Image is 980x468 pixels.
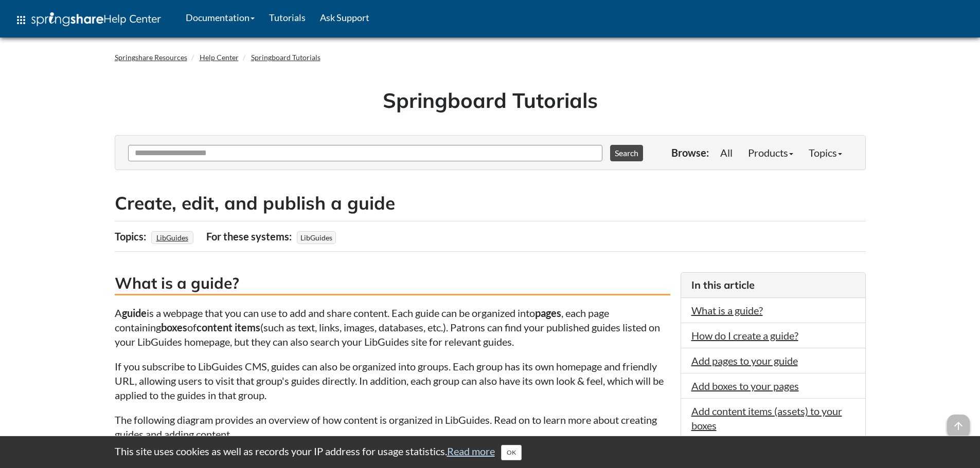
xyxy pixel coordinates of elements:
[115,413,670,441] p: The following diagram provides an overview of how content is organized in LibGuides. Read on to l...
[671,145,709,160] p: Browse:
[447,445,495,457] a: Read more
[691,380,799,392] a: Add boxes to your pages
[115,227,149,246] div: Topics:
[197,321,260,333] strong: content items
[691,304,763,316] a: What is a guide?
[501,445,522,460] button: Close
[691,354,798,367] a: Add pages to your guide
[155,230,190,245] a: LibGuides
[740,142,801,163] a: Products
[610,145,643,161] button: Search
[115,191,866,216] h2: Create, edit, and publish a guide
[122,307,147,319] strong: guide
[8,5,168,35] a: apps Help Center
[947,416,970,428] a: arrow_upward
[691,329,798,342] a: How do I create a guide?
[535,307,561,319] strong: pages
[200,53,239,62] a: Help Center
[262,5,313,30] a: Tutorials
[712,142,740,163] a: All
[206,227,294,246] div: For these systems:
[313,5,377,30] a: Ask Support
[297,231,336,244] span: LibGuides
[251,53,320,62] a: Springboard Tutorials
[161,321,187,333] strong: boxes
[122,86,858,115] h1: Springboard Tutorials
[31,12,103,26] img: Springshare
[115,359,670,402] p: If you subscribe to LibGuides CMS, guides can also be organized into groups. Each group has its o...
[115,53,187,62] a: Springshare Resources
[947,415,970,437] span: arrow_upward
[691,405,842,432] a: Add content items (assets) to your boxes
[103,12,161,25] span: Help Center
[115,306,670,349] p: A is a webpage that you can use to add and share content. Each guide can be organized into , each...
[179,5,262,30] a: Documentation
[15,14,27,26] span: apps
[691,278,855,292] h3: In this article
[801,142,850,163] a: Topics
[104,444,876,460] div: This site uses cookies as well as records your IP address for usage statistics.
[115,272,670,295] h3: What is a guide?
